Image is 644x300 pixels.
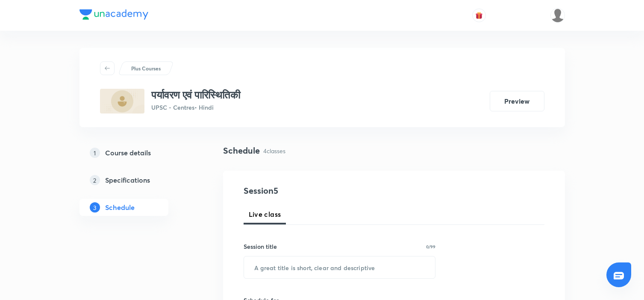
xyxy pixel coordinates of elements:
[550,8,565,23] img: Abhijeet Srivastav
[151,103,240,112] p: UPSC - Centres • Hindi
[100,89,144,114] img: A8819338-DE69-4226-BDE4-F2A2701D5D39_plus.png
[79,9,148,22] a: Company Logo
[79,172,196,189] a: 2Specifications
[244,256,435,278] input: A great title is short, clear and descriptive
[90,202,100,213] p: 3
[244,184,400,197] h4: Session 5
[90,175,100,185] p: 2
[79,144,196,161] a: 1Course details
[249,209,281,219] span: Live class
[490,91,544,111] button: Preview
[151,89,240,101] h3: पर्यावरण एवं पारिस्थितिकी
[105,148,151,158] h5: Course details
[263,146,285,155] p: 4 classes
[79,9,148,20] img: Company Logo
[475,12,483,19] img: avatar
[426,245,435,249] p: 0/99
[472,9,486,22] button: avatar
[131,64,161,72] p: Plus Courses
[105,202,135,213] h5: Schedule
[105,175,150,185] h5: Specifications
[244,242,277,251] h6: Session title
[223,144,260,157] h4: Schedule
[90,148,100,158] p: 1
